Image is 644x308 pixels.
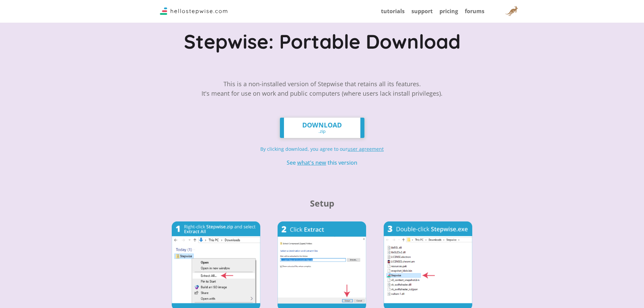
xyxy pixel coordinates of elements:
a: Stepwise [160,9,228,17]
img: User Avatar [503,3,520,20]
a: By clicking download, you agree to ouruser agreement [260,146,384,152]
a: support [411,7,433,15]
div: See this version [287,160,357,165]
a: DOWNLOAD.zip [280,118,364,138]
img: Logo [160,7,228,15]
h1: Stepwise: Portable Download [184,32,460,56]
a: tutorials [381,7,405,15]
a: forums [465,7,484,15]
b: Setup [310,197,334,209]
div: This is a non-installed version of Stepwise that retains all its features. It's meant for use on ... [201,79,443,108]
u: user agreement [348,146,384,152]
a: pricing [439,7,458,15]
a: what's new [297,159,326,166]
span: .zip [318,129,326,134]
